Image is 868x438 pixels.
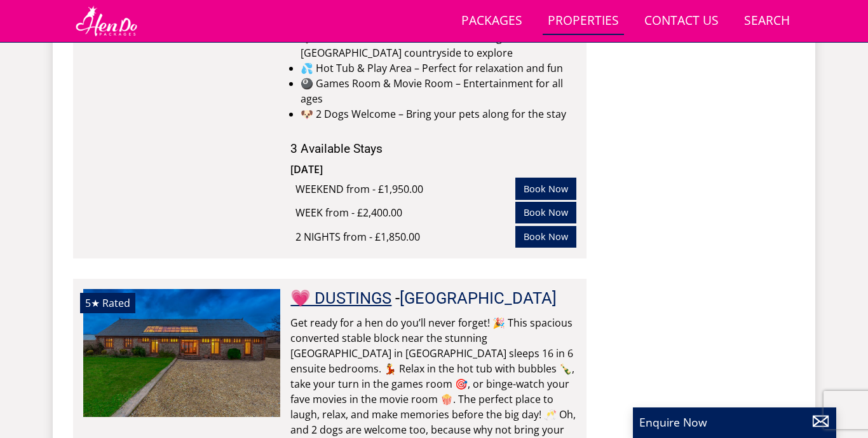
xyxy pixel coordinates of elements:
p: Enquire Now [639,414,830,430]
li: 🎱 Games Room & Movie Room – Entertainment for all ages [301,76,576,106]
div: [DATE] [290,162,462,177]
a: Search [739,7,795,36]
span: 💗 DUSTINGS has a 5 star rating under the Quality in Tourism Scheme [85,296,100,310]
a: Book Now [515,178,576,199]
a: 💗 DUSTINGS [290,288,391,307]
a: Packages [456,7,527,36]
a: 5★ Rated [83,289,280,416]
span: - [395,288,557,307]
a: Book Now [515,202,576,223]
h4: 3 Available Stays [290,142,576,155]
a: Properties [543,7,624,36]
div: WEEK from - £2,400.00 [295,205,515,220]
a: [GEOGRAPHIC_DATA] [400,288,557,307]
div: 2 NIGHTS from - £1,850.00 [295,229,515,244]
img: Hen Do Packages [73,5,140,37]
img: open-uri20250321-4642-bfgy7y.original. [83,289,280,416]
span: Rated [102,296,130,310]
a: Book Now [515,226,576,248]
li: 💦 Hot Tub & Play Area – Perfect for relaxation and fun [301,60,576,76]
a: Contact Us [639,7,724,36]
li: 🐶 2 Dogs Welcome – Bring your pets along for the stay [301,106,576,122]
li: 🌳 Private Grounds – 15 acres of stunning [GEOGRAPHIC_DATA] countryside to explore [301,30,576,60]
div: WEEKEND from - £1,950.00 [295,181,515,197]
